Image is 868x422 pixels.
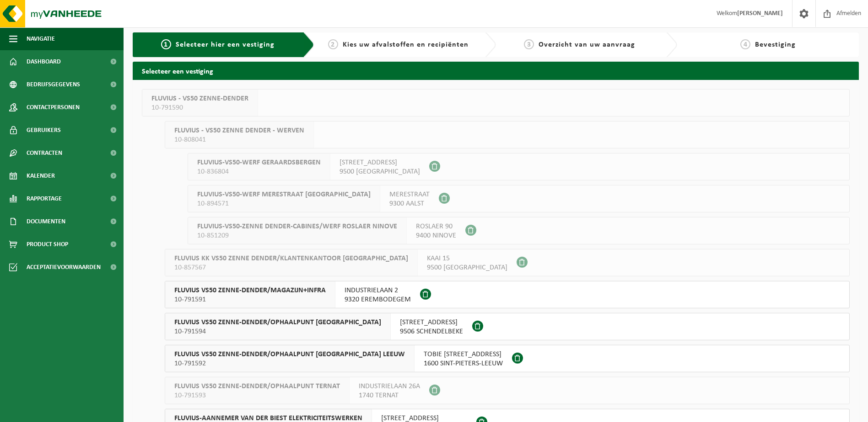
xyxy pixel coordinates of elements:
span: Bedrijfsgegevens [27,73,80,96]
span: 10-791590 [151,103,248,112]
span: MERESTRAAT [389,190,430,199]
span: TOBIE [STREET_ADDRESS] [424,350,503,359]
span: 9400 NINOVE [416,231,456,240]
span: Dashboard [27,50,61,73]
span: Rapportage [27,187,62,210]
span: 9300 AALST [389,199,430,208]
span: Overzicht van uw aanvraag [539,41,635,48]
span: 10-791591 [174,295,326,304]
span: Kalender [27,164,55,187]
span: [STREET_ADDRESS] [340,158,420,167]
span: 10-791592 [174,359,405,368]
span: FLUVIUS-VS50-ZENNE DENDER-CABINES/WERF ROSLAER NINOVE [197,222,397,231]
span: FLUVIUS - VS50 ZENNE DENDER - WERVEN [174,126,304,135]
span: 10-894571 [197,199,371,208]
span: ROSLAER 90 [416,222,456,231]
span: INDUSTRIELAAN 2 [345,286,411,295]
span: Navigatie [27,27,55,50]
span: 2 [328,39,338,49]
span: 1740 TERNAT [359,391,420,400]
h2: Selecteer een vestiging [133,62,859,79]
button: FLUVIUS VS50 ZENNE-DENDER/MAGAZIJN+INFRA 10-791591 INDUSTRIELAAN 29320 EREMBODEGEM [165,281,850,308]
span: 10-791594 [174,327,381,336]
span: Gebruikers [27,119,61,142]
span: FLUVIUS-VS50-WERF MERESTRAAT [GEOGRAPHIC_DATA] [197,190,371,199]
span: KAAI 15 [427,254,507,263]
button: FLUVIUS VS50 ZENNE-DENDER/OPHAALPUNT [GEOGRAPHIC_DATA] 10-791594 [STREET_ADDRESS]9506 SCHENDELBEKE [165,313,850,340]
span: 4 [740,39,750,49]
span: 10-857567 [174,263,408,272]
span: 10-791593 [174,391,340,400]
span: 3 [524,39,534,49]
span: 9500 [GEOGRAPHIC_DATA] [340,167,420,176]
span: FLUVIUS VS50 ZENNE-DENDER/OPHAALPUNT [GEOGRAPHIC_DATA] LEEUW [174,350,405,359]
span: 10-836804 [197,167,321,176]
span: Acceptatievoorwaarden [27,256,101,279]
span: 9500 [GEOGRAPHIC_DATA] [427,263,507,272]
span: INDUSTRIELAAN 26A [359,382,420,391]
span: 10-851209 [197,231,397,240]
span: FLUVIUS VS50 ZENNE-DENDER/OPHAALPUNT TERNAT [174,382,340,391]
span: Documenten [27,210,65,233]
span: FLUVIUS VS50 ZENNE-DENDER/MAGAZIJN+INFRA [174,286,326,295]
span: Contactpersonen [27,96,80,119]
span: Product Shop [27,233,68,256]
span: 1600 SINT-PIETERS-LEEUW [424,359,503,368]
span: Contracten [27,142,62,164]
span: 10-808041 [174,135,304,144]
span: Selecteer hier een vestiging [176,41,275,48]
span: Bevestiging [755,41,796,48]
span: FLUVIUS VS50 ZENNE-DENDER/OPHAALPUNT [GEOGRAPHIC_DATA] [174,318,381,327]
span: Kies uw afvalstoffen en recipiënten [343,41,469,48]
span: FLUVIUS-VS50-WERF GERAARDSBERGEN [197,158,321,167]
span: FLUVIUS - VS50 ZENNE-DENDER [151,94,248,103]
span: 9320 EREMBODEGEM [345,295,411,304]
button: FLUVIUS VS50 ZENNE-DENDER/OPHAALPUNT [GEOGRAPHIC_DATA] LEEUW 10-791592 TOBIE [STREET_ADDRESS]1600... [165,345,850,372]
span: 9506 SCHENDELBEKE [400,327,463,336]
strong: [PERSON_NAME] [737,10,783,17]
span: [STREET_ADDRESS] [400,318,463,327]
span: 1 [161,39,171,49]
span: FLUVIUS KK VS50 ZENNE DENDER/KLANTENKANTOOR [GEOGRAPHIC_DATA] [174,254,408,263]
